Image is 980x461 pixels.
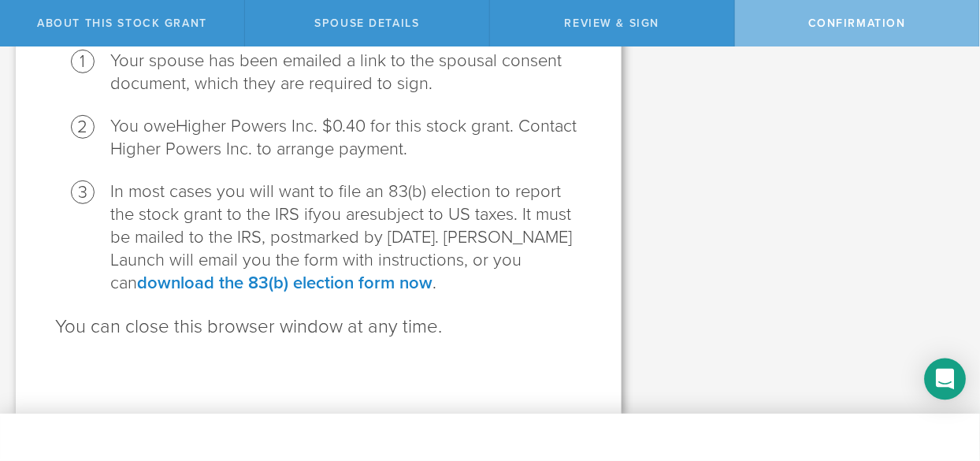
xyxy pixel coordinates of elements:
[110,115,582,161] li: Higher Powers Inc. $0.40 for this stock grant. Contact Higher Powers Inc. to arrange payment.
[925,359,967,400] div: Open Intercom Messenger
[37,17,207,30] span: About this stock grant
[808,17,906,30] span: Confirmation
[110,116,176,136] span: You owe
[314,17,419,30] span: Spouse Details
[110,180,582,295] li: In most cases you will want to file an 83(b) election to report the stock grant to the IRS if sub...
[110,50,582,95] li: Your spouse has been emailed a link to the spousal consent document, which they are required to s...
[137,273,432,293] a: download the 83(b) election form now
[313,204,369,225] span: you are
[565,17,660,30] span: Review & Sign
[55,314,582,340] p: You can close this browser window at any time.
